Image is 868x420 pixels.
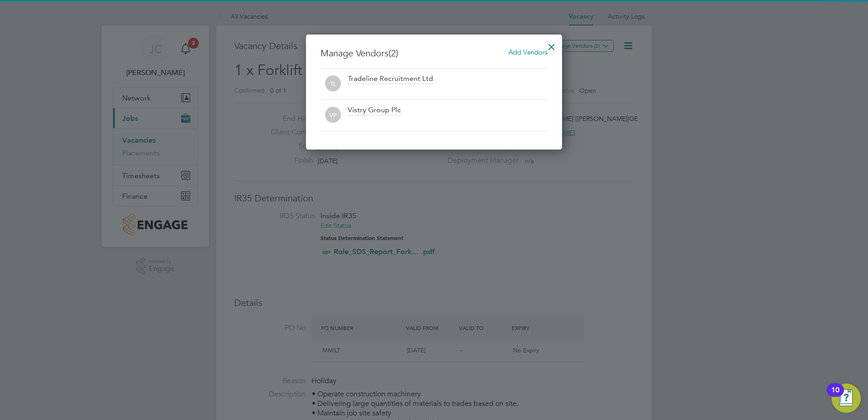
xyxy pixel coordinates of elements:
button: Open Resource Center, 10 new notifications [832,384,861,413]
span: VP [325,107,341,123]
div: Tradeline Recruitment Ltd [348,74,433,84]
div: Vistry Group Plc [348,105,401,115]
span: (2) [389,47,398,59]
span: TL [325,76,341,92]
div: 10 [831,390,839,402]
span: Add Vendors [508,48,547,56]
h3: Manage Vendors [321,47,547,59]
